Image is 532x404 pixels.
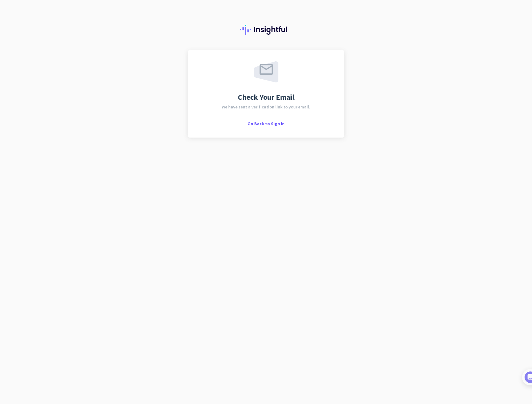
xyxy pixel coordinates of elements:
span: Go Back to Sign In [247,121,285,126]
span: We have sent a verification link to your email. [222,105,310,109]
span: Check Your Email [238,94,294,101]
img: email-sent [254,61,278,82]
img: Insightful [240,25,292,35]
